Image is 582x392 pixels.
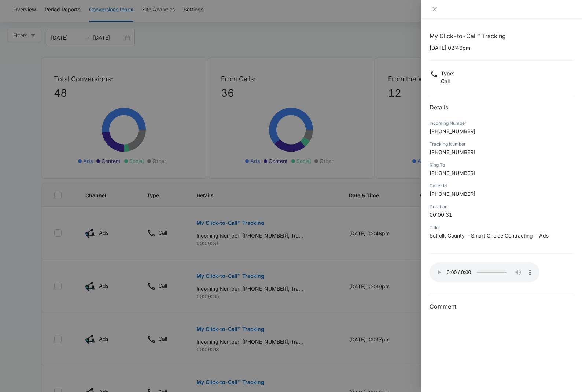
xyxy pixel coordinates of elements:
span: [PHONE_NUMBER] [430,128,475,134]
p: Type : [441,70,454,77]
div: Incoming Number [430,120,573,127]
p: Call [441,77,454,85]
span: close [432,6,438,12]
span: [PHONE_NUMBER] [430,170,475,176]
span: 00:00:31 [430,212,452,218]
p: [DATE] 02:46pm [430,44,573,52]
button: Close [430,6,440,12]
div: Ring To [430,162,573,168]
div: Duration [430,204,573,210]
div: Title [430,224,573,231]
h1: My Click-to-Call™ Tracking [430,31,573,40]
div: Caller Id [430,183,573,189]
span: [PHONE_NUMBER] [430,149,475,155]
h3: Comment [430,302,573,311]
audio: Your browser does not support the audio tag. [430,262,539,282]
span: [PHONE_NUMBER] [430,191,475,197]
h2: Details [430,103,573,112]
span: Suffolk County - Smart Choice Contracting - Ads [430,232,549,239]
div: Tracking Number [430,141,573,148]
